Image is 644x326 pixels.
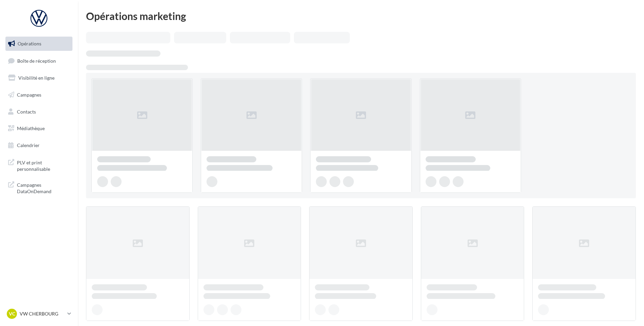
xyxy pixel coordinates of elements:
a: VC VW CHERBOURG [5,307,72,320]
a: PLV et print personnalisable [4,155,74,175]
span: PLV et print personnalisable [17,158,70,172]
span: Calendrier [17,142,40,148]
span: Visibilité en ligne [18,75,55,81]
a: Calendrier [4,138,74,152]
a: Opérations [4,37,74,51]
span: Campagnes [17,92,41,98]
div: Opérations marketing [86,11,636,21]
span: Contacts [17,108,36,114]
a: Médiathèque [4,121,74,136]
span: Boîte de réception [17,58,56,63]
span: VC [9,310,15,317]
span: Opérations [18,41,41,46]
a: Boîte de réception [4,54,74,68]
a: Visibilité en ligne [4,71,74,85]
p: VW CHERBOURG [20,310,65,317]
a: Contacts [4,105,74,119]
span: Campagnes DataOnDemand [17,180,70,195]
span: Médiathèque [17,125,45,131]
a: Campagnes DataOnDemand [4,178,74,198]
a: Campagnes [4,88,74,102]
